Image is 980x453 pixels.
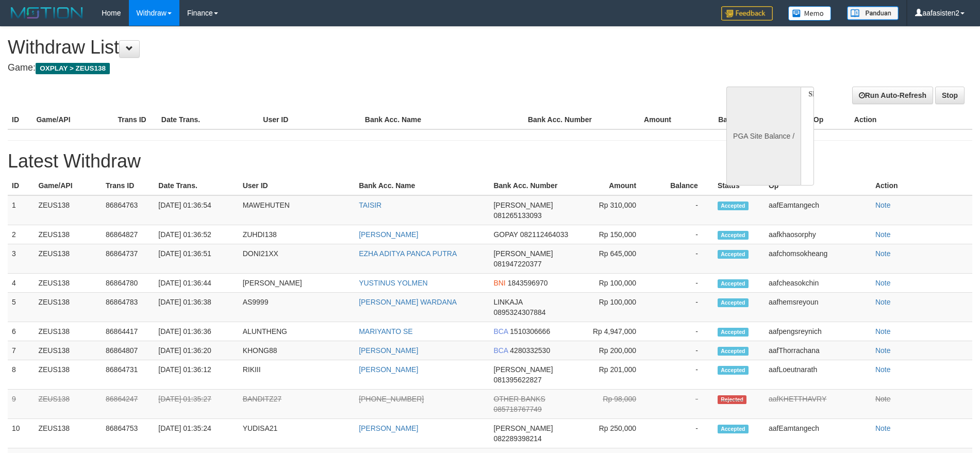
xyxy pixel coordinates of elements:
th: Bank Acc. Name [355,176,489,195]
a: MARIYANTO SE [359,327,413,335]
td: aafkhaosorphy [765,225,871,244]
th: Bank Acc. Number [524,110,605,129]
th: Game/API [32,110,113,129]
a: [PERSON_NAME] [359,424,418,432]
td: aafEamtangech [765,195,871,225]
td: aafEamtangech [765,419,871,448]
td: BANDITZ27 [239,390,355,419]
span: [PERSON_NAME] [493,249,553,258]
td: [DATE] 01:35:24 [154,419,238,448]
span: 1510306666 [510,327,550,335]
td: - [652,390,713,419]
td: 7 [8,341,34,360]
th: Date Trans. [154,176,238,195]
span: 082112464033 [520,230,568,239]
th: User ID [239,176,355,195]
span: LINKAJA [493,298,522,306]
img: Button%20Memo.svg [788,6,832,21]
td: 2 [8,225,34,244]
span: OTHER BANKS [493,395,545,403]
td: 5 [8,293,34,322]
span: Accepted [718,298,749,307]
a: Note [875,279,891,287]
td: KHONG88 [239,341,355,360]
td: Rp 98,000 [579,390,652,419]
th: Op [809,110,850,129]
th: ID [8,110,32,129]
td: aafLoeutnarath [765,360,871,390]
span: Accepted [718,425,749,433]
td: ZEUS138 [34,244,102,274]
span: 1843596970 [508,279,548,287]
img: Feedback.jpg [721,6,773,21]
th: Amount [579,176,652,195]
a: Note [875,327,891,335]
a: [PERSON_NAME] [359,346,418,355]
td: 86864753 [102,419,154,448]
span: 081947220377 [493,260,541,268]
td: Rp 4,947,000 [579,322,652,341]
th: User ID [259,110,361,129]
td: aafcheasokchin [765,274,871,293]
span: BCA [493,327,508,335]
td: Rp 201,000 [579,360,652,390]
td: [DATE] 01:36:36 [154,322,238,341]
td: ZEUS138 [34,360,102,390]
td: - [652,293,713,322]
span: Rejected [718,395,746,404]
span: [PERSON_NAME] [493,365,553,374]
td: 4 [8,274,34,293]
span: 081395622827 [493,376,541,384]
th: Status [713,176,765,195]
a: Note [875,346,891,355]
td: 9 [8,390,34,419]
td: 86864731 [102,360,154,390]
th: Bank Acc. Number [489,176,578,195]
td: Rp 200,000 [579,341,652,360]
td: 86864807 [102,341,154,360]
a: [PERSON_NAME] [359,365,418,374]
th: Balance [687,110,761,129]
th: Date Trans. [157,110,259,129]
td: aafKHETTHAVRY [765,390,871,419]
td: 86864417 [102,322,154,341]
td: - [652,274,713,293]
a: Note [875,365,891,374]
td: ZEUS138 [34,293,102,322]
h1: Latest Withdraw [8,151,972,172]
td: [DATE] 01:36:20 [154,341,238,360]
td: aafpengsreynich [765,322,871,341]
span: 0895324307884 [493,308,545,316]
a: Note [875,424,891,432]
th: Balance [652,176,713,195]
td: [DATE] 01:35:27 [154,390,238,419]
td: 10 [8,419,34,448]
span: Accepted [718,279,749,288]
td: 86864763 [102,195,154,225]
img: panduan.png [847,6,899,20]
td: [DATE] 01:36:51 [154,244,238,274]
span: 082289398214 [493,434,541,443]
a: Note [875,395,891,403]
th: Bank Acc. Name [361,110,524,129]
td: Rp 100,000 [579,274,652,293]
span: Accepted [718,231,749,240]
a: [PHONE_NUMBER] [359,395,424,403]
a: Note [875,298,891,306]
th: Amount [605,110,687,129]
div: PGA Site Balance / [726,87,801,186]
span: Accepted [718,366,749,375]
img: MOTION_logo.png [8,5,86,21]
td: YUDISA21 [239,419,355,448]
td: Rp 250,000 [579,419,652,448]
a: TAISIR [359,201,381,209]
span: BCA [493,346,508,355]
td: Rp 310,000 [579,195,652,225]
td: ALUNTHENG [239,322,355,341]
th: Action [850,110,972,129]
th: Action [871,176,972,195]
td: ZEUS138 [34,274,102,293]
th: Op [765,176,871,195]
a: Note [875,230,891,239]
td: 86864737 [102,244,154,274]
